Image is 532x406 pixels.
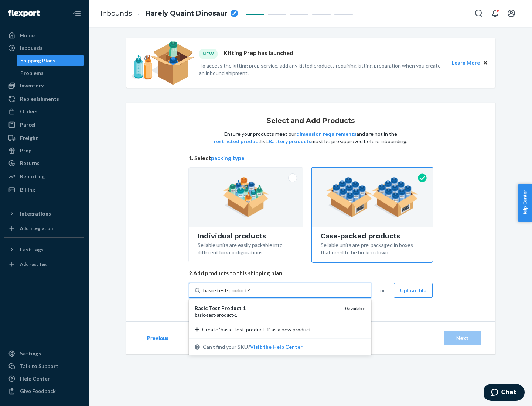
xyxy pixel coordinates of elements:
div: Replenishments [20,95,59,103]
span: 2. Add products to this shipping plan [189,269,433,277]
em: Test [209,305,220,311]
em: basic [195,312,205,318]
button: Give Feedback [4,385,84,397]
a: Inbounds [100,9,132,17]
div: Returns [20,159,40,167]
img: Flexport logo [8,10,40,17]
a: Inventory [4,80,84,92]
span: 1. Select [189,154,433,162]
div: Settings [20,350,41,357]
div: Sellable units are pre-packaged in boxes that need to be broken down. [321,240,424,256]
a: Returns [4,157,84,169]
h1: Select and Add Products [267,117,355,125]
div: Help Center [20,375,50,382]
em: Product [221,305,242,311]
div: Add Fast Tag [20,261,47,267]
button: packing type [211,154,245,162]
div: Integrations [20,210,51,217]
div: Home [20,32,35,39]
em: Basic [195,305,208,311]
p: Ensure your products meet our and are not in the list. must be pre-approved before inbounding. [213,130,408,145]
button: Help Center [518,184,532,222]
button: Close Navigation [69,6,84,21]
a: Prep [4,145,84,156]
div: Reporting [20,173,45,180]
a: Parcel [4,119,84,131]
div: Billing [20,186,35,193]
div: Parcel [20,121,35,128]
em: product [216,312,233,318]
a: Inbounds [4,42,84,54]
div: Sellable units are easily packable into different box configurations. [198,240,294,256]
a: Home [4,30,84,41]
img: case-pack.59cecea509d18c883b923b81aeac6d0b.png [326,177,418,217]
div: Fast Tags [20,246,44,253]
button: Battery products [269,138,311,145]
div: Inventory [20,82,44,89]
div: Inbounds [20,44,42,52]
a: Freight [4,132,84,144]
div: Talk to Support [20,362,58,370]
button: Fast Tags [4,244,84,255]
p: To access the kitting prep service, add any kitted products requiring kitting preparation when yo... [199,62,445,77]
div: Freight [20,134,38,142]
button: Upload file [394,283,433,298]
button: Learn More [452,59,480,67]
button: dimension requirements [296,130,357,138]
a: Add Fast Tag [4,258,84,270]
button: Integrations [4,208,84,220]
button: Open Search Box [471,6,486,21]
button: Open account menu [504,6,519,21]
input: Basic Test Product 1basic-test-product-10 availableCreate ‘basic-test-product-1’ as a new product... [203,287,250,294]
em: 1 [243,305,246,311]
span: 0 available [345,306,365,311]
span: Rarely Quaint Dinosaur [146,9,228,18]
a: Reporting [4,171,84,182]
a: Help Center [4,373,84,385]
div: NEW [199,49,218,59]
div: Shipping Plans [20,57,55,64]
button: Previous [141,331,174,345]
a: Replenishments [4,93,84,105]
a: Problems [17,67,85,79]
a: Billing [4,184,84,196]
button: Basic Test Product 1basic-test-product-10 availableCreate ‘basic-test-product-1’ as a new product... [250,343,303,351]
a: Settings [4,348,84,359]
button: Open notifications [488,6,502,21]
button: Talk to Support [4,360,84,372]
button: restricted product [214,138,260,145]
a: Add Integration [4,223,84,234]
span: Create ‘basic-test-product-1’ as a new product [202,326,311,333]
div: Next [450,334,474,342]
img: individual-pack.facf35554cb0f1810c75b2bd6df2d64e.png [223,177,269,217]
div: Case-packed products [321,233,424,240]
div: Individual products [198,233,294,240]
span: or [380,287,385,294]
a: Shipping Plans [17,55,85,66]
p: Kitting Prep has launched [224,49,293,59]
a: Orders [4,106,84,117]
em: 1 [235,312,237,318]
div: Add Integration [20,225,53,231]
em: test [207,312,215,318]
span: Can't find your SKU? [203,343,303,351]
iframe: Opens a widget where you can chat to one of our agents [484,384,525,402]
div: Orders [20,108,38,115]
button: Close [481,59,490,67]
div: Problems [20,69,44,77]
ol: breadcrumbs [95,3,244,24]
div: Give Feedback [20,388,56,395]
div: - - - [195,312,339,318]
div: Prep [20,147,31,154]
button: Next [444,331,481,345]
